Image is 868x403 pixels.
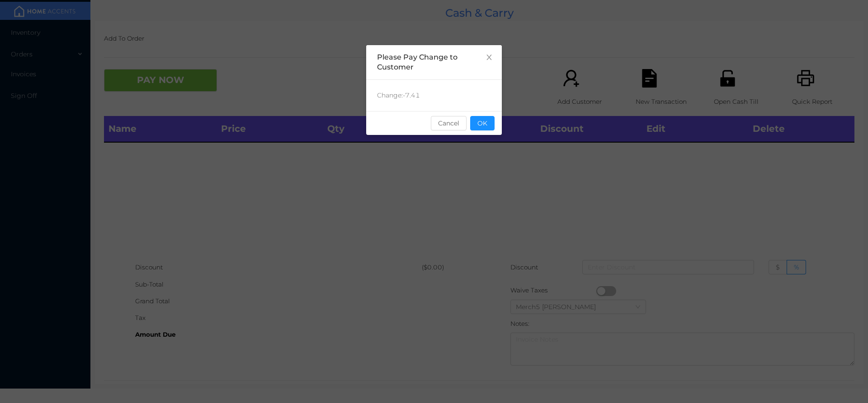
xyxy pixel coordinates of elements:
div: Please Pay Change to Customer [377,52,491,72]
button: OK [470,116,495,130]
button: Close [476,45,502,70]
i: icon: close [486,54,493,61]
div: Change: -7.41 [366,80,502,111]
button: Cancel [431,116,467,130]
